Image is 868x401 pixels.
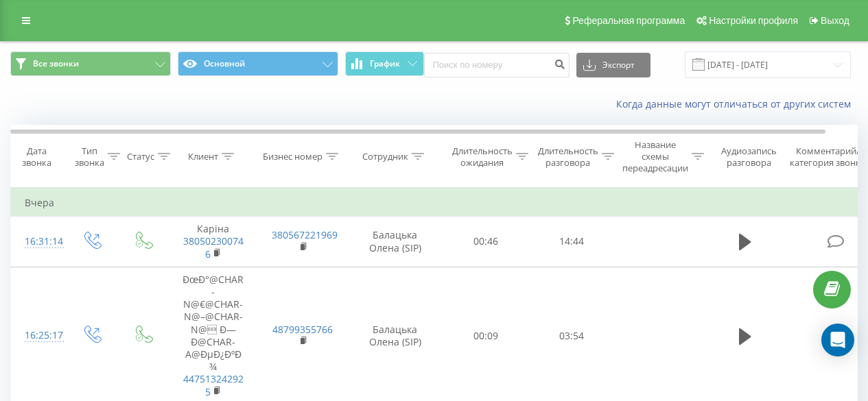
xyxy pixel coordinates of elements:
a: 380567221969 [272,228,338,241]
button: График [345,51,424,76]
div: Статус [127,151,154,162]
div: Название схемы переадресации [622,139,688,174]
div: Бизнес номер [263,151,322,162]
button: Все звонки [10,51,171,76]
div: Длительность ожидания [452,145,513,169]
td: Каріна [169,217,258,267]
button: Основной [178,51,338,76]
span: График [370,59,400,69]
td: Балацька Олена (SIP) [347,217,443,267]
button: Экспорт [576,53,650,77]
div: Дата звонка [11,145,62,169]
div: Тип звонка [75,145,104,169]
div: Сотрудник [362,151,408,162]
span: Выход [821,15,849,26]
div: Комментарий/категория звонка [788,145,868,169]
span: Все звонки [33,58,79,69]
span: Настройки профиля [709,15,798,26]
a: 447513242925 [183,372,244,398]
div: Клиент [188,151,218,162]
span: Реферальная программа [572,15,685,26]
div: Аудиозапись разговора [716,145,782,169]
input: Поиск по номеру [424,53,570,77]
td: 14:44 [529,217,615,267]
td: 00:46 [443,217,529,267]
div: Open Intercom Messenger [821,324,854,356]
div: Длительность разговора [538,145,598,169]
a: 48799355766 [272,323,333,336]
div: 16:31:14 [25,228,52,255]
a: Когда данные могут отличаться от других систем [616,97,858,110]
div: 16:25:17 [25,322,52,349]
a: 380502300746 [183,234,244,260]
